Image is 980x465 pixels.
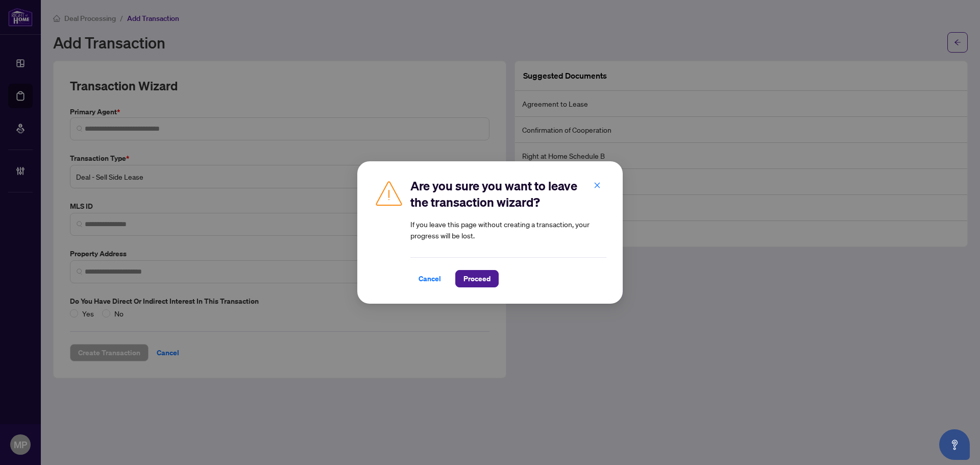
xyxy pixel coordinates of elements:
[410,218,606,241] article: If you leave this page without creating a transaction, your progress will be lost.
[455,270,499,287] button: Proceed
[410,270,449,287] button: Cancel
[410,178,606,210] h2: Are you sure you want to leave the transaction wizard?
[939,429,970,460] button: Open asap
[419,271,441,287] span: Cancel
[594,182,601,189] span: close
[463,271,491,287] span: Proceed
